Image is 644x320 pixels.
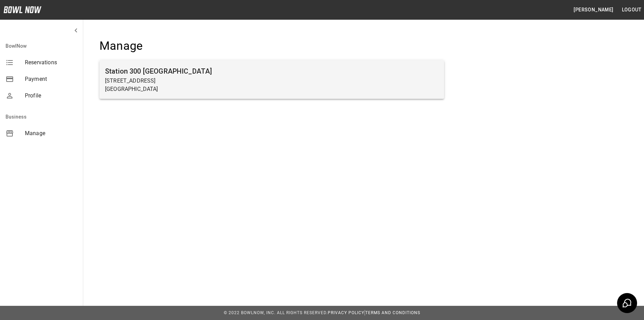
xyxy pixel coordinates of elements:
[105,77,439,85] p: [STREET_ADDRESS]
[25,92,77,100] span: Profile
[25,129,77,138] span: Manage
[105,85,439,93] p: [GEOGRAPHIC_DATA]
[25,58,77,67] span: Reservations
[105,66,439,77] h6: Station 300 [GEOGRAPHIC_DATA]
[365,310,420,315] a: Terms and Conditions
[25,75,77,83] span: Payment
[571,3,616,16] button: [PERSON_NAME]
[619,3,644,16] button: Logout
[3,6,41,13] img: logo
[224,310,328,315] span: © 2022 BowlNow, Inc. All Rights Reserved.
[99,39,444,53] h4: Manage
[328,310,364,315] a: Privacy Policy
